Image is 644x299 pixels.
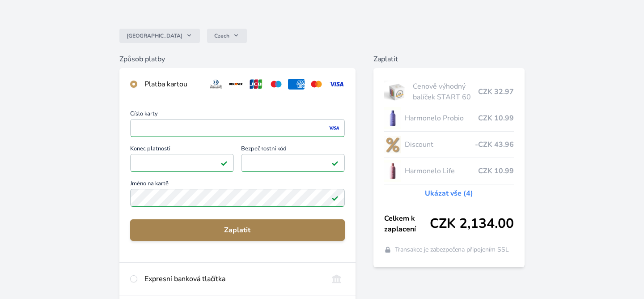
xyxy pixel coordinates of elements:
[384,107,401,129] img: CLEAN_PROBIO_se_stinem_x-lo.jpg
[207,29,247,43] button: Czech
[478,86,514,97] span: CZK 32.97
[248,79,264,90] img: jcb.svg
[214,32,229,39] span: Czech
[478,166,514,176] span: CZK 10.99
[134,122,341,134] iframe: Iframe pro číslo karty
[228,79,244,90] img: discover.svg
[413,81,478,103] span: Cenově výhodný balíček START 60
[119,29,200,43] button: [GEOGRAPHIC_DATA]
[331,194,339,201] img: Platné pole
[384,133,401,156] img: discount-lo.png
[130,111,345,119] span: Číslo karty
[220,159,228,167] img: Platné pole
[119,54,356,64] h6: Způsob platby
[405,166,479,176] span: Harmonelo Life
[208,79,224,90] img: diners.svg
[328,124,340,132] img: visa
[130,146,234,154] span: Konec platnosti
[268,79,284,90] img: maestro.svg
[130,189,345,207] input: Jméno na kartěPlatné pole
[475,139,514,150] span: -CZK 43.96
[373,54,525,64] h6: Zaplatit
[430,216,514,232] span: CZK 2,134.00
[384,160,401,182] img: CLEAN_LIFE_se_stinem_x-lo.jpg
[384,81,410,103] img: start.jpg
[130,219,345,241] button: Zaplatit
[241,146,345,154] span: Bezpečnostní kód
[288,79,305,90] img: amex.svg
[134,157,230,169] iframe: Iframe pro datum vypršení platnosti
[127,32,182,39] span: [GEOGRAPHIC_DATA]
[130,181,345,189] span: Jméno na kartě
[328,79,345,90] img: visa.svg
[425,188,473,199] a: Ukázat vše (4)
[144,273,321,284] div: Expresní banková tlačítka
[395,245,509,254] span: Transakce je zabezpečena připojením SSL
[144,79,201,90] div: Platba kartou
[137,225,338,235] span: Zaplatit
[328,273,345,284] img: onlineBanking_CZ.svg
[308,79,325,90] img: mc.svg
[405,139,475,150] span: Discount
[405,113,479,124] span: Harmonelo Probio
[478,113,514,124] span: CZK 10.99
[245,157,341,169] iframe: Iframe pro bezpečnostní kód
[331,159,339,167] img: Platné pole
[384,213,430,235] span: Celkem k zaplacení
